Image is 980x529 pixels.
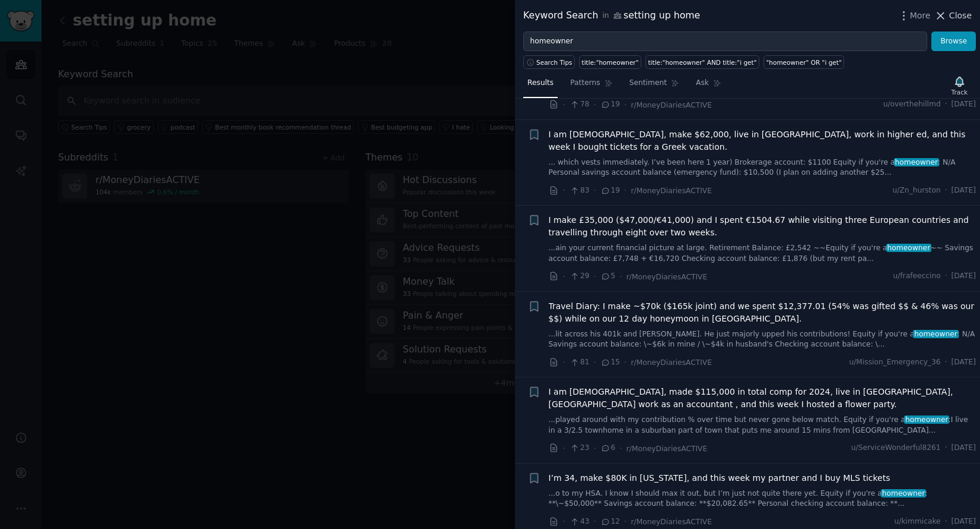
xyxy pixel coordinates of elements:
span: · [563,99,565,111]
a: Patterns [566,74,616,98]
span: r/MoneyDiariesACTIVE [626,273,707,281]
span: u/overthehillmd [883,99,941,110]
a: Sentiment [625,74,683,98]
span: [DATE] [952,185,976,196]
span: homeowner [913,330,958,338]
span: 29 [569,271,589,282]
span: [DATE] [952,99,976,110]
span: r/MoneyDiariesACTIVE [631,518,712,526]
span: 23 [569,443,589,454]
span: · [594,184,596,197]
button: More [898,10,931,22]
span: r/MoneyDiariesACTIVE [631,358,712,367]
button: Browse [931,32,976,52]
span: Search Tips [536,58,572,67]
span: · [563,184,565,197]
div: title:"homeowner" [582,58,639,67]
a: Results [523,74,558,98]
span: · [563,515,565,528]
span: homeowner [886,244,931,252]
span: u/frafeeccino [893,271,940,282]
span: · [619,442,622,455]
a: ...lit across his 401k and [PERSON_NAME]. He just majorly upped his contributions! Equity if you'... [549,329,976,350]
span: Patterns [570,78,600,89]
div: title:"homeowner" AND title:"i get" [648,58,757,67]
span: · [594,515,596,528]
span: Ask [696,78,709,89]
div: Track [952,88,968,96]
button: Track [947,73,972,98]
span: · [594,270,596,283]
span: · [945,517,947,527]
span: [DATE] [952,357,976,368]
span: homeowner [894,158,939,166]
a: title:"homeowner" [579,55,641,69]
span: 43 [569,517,589,527]
a: Travel Diary: I make ~$70k ($165k joint) and we spent $12,377.01 (54% was gifted $$ & 46% was our... [549,300,976,325]
span: homeowner [881,489,926,497]
span: 12 [600,517,620,527]
span: [DATE] [952,271,976,282]
div: Keyword Search setting up home [523,8,700,23]
span: [DATE] [952,443,976,454]
span: Close [949,10,972,22]
span: More [910,10,931,22]
span: r/MoneyDiariesACTIVE [626,445,707,453]
span: 19 [600,99,620,110]
div: "homeowner" OR "i get" [766,58,841,67]
span: · [945,357,947,368]
a: ...o to my HSA. I know I should max it out, but I’m just not quite there yet. Equity if you're ah... [549,489,976,509]
span: 78 [569,99,589,110]
span: · [624,99,626,111]
span: · [945,443,947,454]
a: I am [DEMOGRAPHIC_DATA], make $62,000, live in [GEOGRAPHIC_DATA], work in higher ed, and this wee... [549,128,976,153]
span: u/Mission_Emergency_36 [849,357,940,368]
span: · [624,184,626,197]
span: u/Zn_hurston [892,185,940,196]
span: 6 [600,443,615,454]
a: I’m 34, make $80K in [US_STATE], and this week my partner and I buy MLS tickets [549,472,890,484]
span: u/kimmicake [895,517,941,527]
a: I make £35,000 ($47,000/€41,000) and I spent €1504.67 while visiting three European countries and... [549,214,976,239]
span: · [563,270,565,283]
button: Close [934,10,972,22]
a: title:"homeowner" AND title:"i get" [645,55,759,69]
span: · [594,356,596,369]
span: · [945,185,947,196]
span: · [563,442,565,455]
span: 5 [600,271,615,282]
span: · [619,270,622,283]
span: in [602,11,609,21]
span: · [563,356,565,369]
span: r/MoneyDiariesACTIVE [631,101,712,109]
a: ...ain your current financial picture at large. Retirement Balance: £2,542 ~~Equity if you're aho... [549,243,976,264]
span: Sentiment [629,78,667,89]
a: ... which vests immediately. I’ve been here 1 year) Brokerage account: $1100 Equity if you're aho... [549,158,976,178]
span: · [594,99,596,111]
span: · [624,356,626,369]
span: 15 [600,357,620,368]
input: Try a keyword related to your business [523,32,927,52]
span: 81 [569,357,589,368]
a: Ask [692,74,726,98]
span: · [594,442,596,455]
span: 83 [569,185,589,196]
button: Search Tips [523,55,575,69]
span: r/MoneyDiariesACTIVE [631,187,712,195]
span: [DATE] [952,517,976,527]
span: · [945,271,947,282]
span: 19 [600,185,620,196]
span: · [945,99,947,110]
span: · [624,515,626,528]
span: homeowner [904,415,949,424]
a: I am [DEMOGRAPHIC_DATA], made $115,000 in total comp for 2024, live in [GEOGRAPHIC_DATA], [GEOGRA... [549,386,976,411]
span: u/ServiceWonderful8261 [851,443,941,454]
a: ...played around with my contribution % over time but never gone below match. Equity if you're ah... [549,415,976,436]
a: "homeowner" OR "i get" [763,55,844,69]
span: Results [527,78,553,89]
